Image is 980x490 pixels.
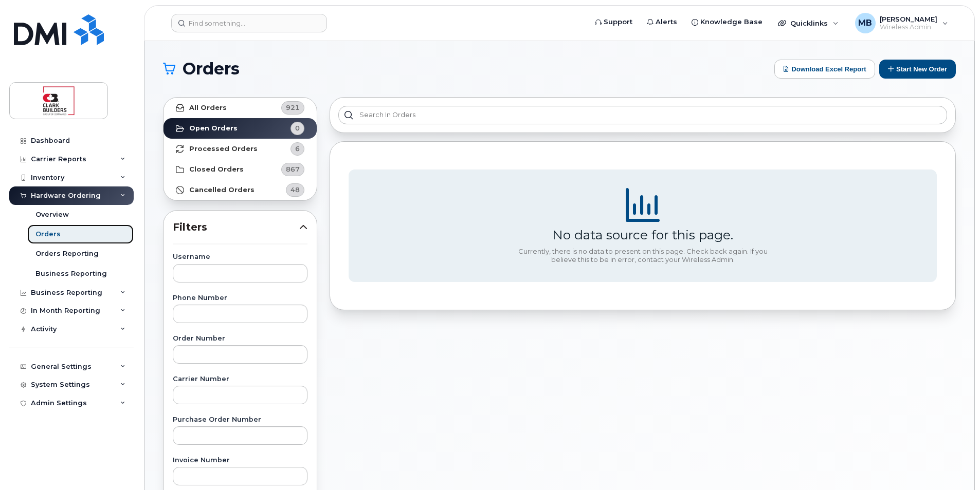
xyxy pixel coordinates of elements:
[189,165,244,174] strong: Closed Orders
[338,106,947,124] input: Search in orders
[173,220,299,235] span: Filters
[189,124,238,133] strong: Open Orders
[173,417,307,423] label: Purchase Order Number
[286,164,300,174] span: 867
[164,159,317,180] a: Closed Orders867
[189,186,255,194] strong: Cancelled Orders
[552,227,733,242] div: No data source for this page.
[173,457,307,464] label: Invoice Number
[295,144,300,154] span: 6
[173,335,307,342] label: Order Number
[291,185,300,195] span: 48
[173,254,307,260] label: Username
[173,295,307,301] label: Phone Number
[774,60,875,79] button: Download Excel Report
[879,60,956,79] button: Start New Order
[286,103,300,112] span: 921
[189,145,258,153] strong: Processed Orders
[164,118,317,139] a: Open Orders0
[514,248,771,263] div: Currently, there is no data to present on this page. Check back again. If you believe this to be ...
[183,61,240,77] span: Orders
[935,445,972,482] iframe: Messenger Launcher
[189,104,227,112] strong: All Orders
[164,139,317,159] a: Processed Orders6
[173,376,307,383] label: Carrier Number
[164,98,317,118] a: All Orders921
[164,180,317,200] a: Cancelled Orders48
[295,123,300,133] span: 0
